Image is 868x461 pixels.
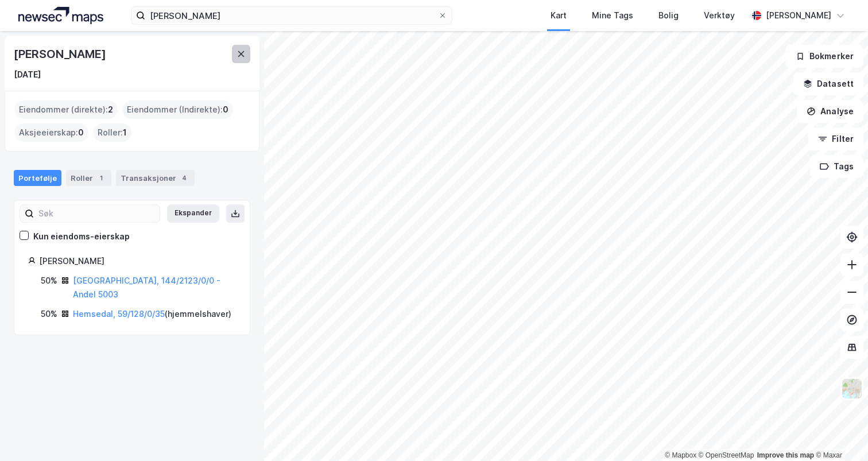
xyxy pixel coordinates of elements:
[123,126,127,140] span: 1
[14,170,61,186] div: Portefølje
[34,205,160,222] input: Søk
[704,9,735,22] div: Verktøy
[116,170,195,186] div: Transaksjoner
[167,204,219,223] button: Ekspander
[811,406,868,461] div: Kontrollprogram for chat
[757,451,814,459] a: Improve this map
[93,123,131,142] div: Roller :
[78,126,84,140] span: 0
[14,100,118,119] div: Eiendommer (direkte) :
[810,155,863,178] button: Tags
[108,103,113,117] span: 2
[41,307,57,321] div: 50%
[33,230,130,243] div: Kun eiendoms-eierskap
[145,7,438,24] input: Søk på adresse, matrikkel, gårdeiere, leietakere eller personer
[73,276,220,299] a: [GEOGRAPHIC_DATA], 144/2123/0/0 - Andel 5003
[73,309,165,319] a: Hemsedal, 59/128/0/35
[18,7,103,24] img: logo.a4113a55bc3d86da70a041830d287a7e.svg
[551,9,567,22] div: Kart
[179,172,190,184] div: 4
[14,123,88,142] div: Aksjeeierskap :
[66,170,111,186] div: Roller
[39,254,236,268] div: [PERSON_NAME]
[223,103,228,117] span: 0
[592,9,633,22] div: Mine Tags
[665,451,696,459] a: Mapbox
[786,45,863,68] button: Bokmerker
[14,45,108,63] div: [PERSON_NAME]
[95,172,107,184] div: 1
[73,307,231,321] div: ( hjemmelshaver )
[811,406,868,461] iframe: Chat Widget
[658,9,679,22] div: Bolig
[14,68,41,82] div: [DATE]
[122,100,233,119] div: Eiendommer (Indirekte) :
[793,72,863,95] button: Datasett
[766,9,831,22] div: [PERSON_NAME]
[808,127,863,150] button: Filter
[841,378,863,400] img: Z
[797,100,863,123] button: Analyse
[699,451,754,459] a: OpenStreetMap
[41,274,57,288] div: 50%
